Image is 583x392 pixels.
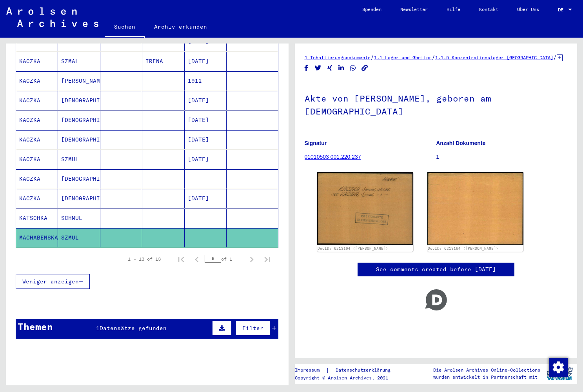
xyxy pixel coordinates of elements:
span: Weniger anzeigen [22,278,79,285]
p: 1 [436,153,567,161]
img: Zustimmung ändern [549,358,568,377]
span: Filter [242,325,263,332]
b: Signatur [305,140,327,146]
mat-cell: [DEMOGRAPHIC_DATA] [58,169,100,189]
mat-cell: KACZKA [16,111,58,130]
button: Next page [244,251,260,267]
img: Arolsen_neg.svg [6,7,98,27]
button: Share on Twitter [314,63,322,73]
h1: Akte von [PERSON_NAME], geboren am [DEMOGRAPHIC_DATA] [305,80,568,128]
button: Weniger anzeigen [16,274,90,289]
span: DE [558,7,567,13]
div: Themen [18,319,53,334]
mat-cell: [DATE] [185,130,227,149]
mat-cell: [DEMOGRAPHIC_DATA] [58,130,100,149]
a: DocID: 6213164 ([PERSON_NAME]) [428,246,498,250]
mat-cell: 1912 [185,71,227,91]
div: | [295,366,400,374]
p: wurden entwickelt in Partnerschaft mit [433,374,540,381]
a: Datenschutzerklärung [329,366,400,374]
a: 1 Inhaftierungsdokumente [305,54,371,60]
mat-cell: SZMUL [58,150,100,169]
mat-cell: [DATE] [185,150,227,169]
span: Datensätze gefunden [100,325,167,332]
a: Impressum [295,366,326,374]
button: Share on Facebook [302,63,311,73]
span: / [371,54,374,61]
mat-cell: SCHMUL [58,209,100,228]
img: 002.jpg [427,172,523,245]
mat-cell: [DEMOGRAPHIC_DATA] [58,111,100,130]
p: Copyright © Arolsen Archives, 2021 [295,374,400,381]
mat-cell: IRENA [142,52,184,71]
mat-cell: KACZKA [16,130,58,149]
button: Copy link [361,63,369,73]
mat-cell: KACZKA [16,91,58,110]
mat-cell: [PERSON_NAME] [58,71,100,91]
a: 1.1 Lager und Ghettos [374,54,432,60]
div: of 1 [205,255,244,263]
a: 01010503 001.220.237 [305,154,361,160]
a: Suchen [105,17,145,38]
a: Archiv erkunden [145,17,216,36]
mat-cell: [DEMOGRAPHIC_DATA] [58,189,100,208]
img: 001.jpg [317,172,413,245]
span: / [553,54,557,61]
b: Anzahl Dokumente [436,140,485,146]
a: See comments created before [DATE] [376,265,496,274]
button: First page [173,251,189,267]
button: Share on Xing [326,63,334,73]
mat-cell: KACZKA [16,71,58,91]
mat-cell: MACHABENSKA [16,228,58,247]
img: yv_logo.png [545,364,574,383]
div: 1 – 13 of 13 [128,256,161,263]
button: Last page [260,251,275,267]
a: 1.1.5 Konzentrationslager [GEOGRAPHIC_DATA] [435,54,553,60]
span: 1 [96,325,100,332]
mat-cell: [DATE] [185,52,227,71]
button: Previous page [189,251,205,267]
p: Die Arolsen Archives Online-Collections [433,367,540,374]
mat-cell: KACZKA [16,189,58,208]
span: / [432,54,435,61]
button: Filter [236,321,270,336]
mat-cell: KATSCHKA [16,209,58,228]
mat-cell: [DATE] [185,189,227,208]
button: Share on WhatsApp [349,63,357,73]
mat-cell: SZMUL [58,228,100,247]
mat-cell: KACZKA [16,169,58,189]
mat-cell: [DATE] [185,91,227,110]
mat-cell: [DATE] [185,111,227,130]
mat-cell: KACZKA [16,150,58,169]
mat-cell: [DEMOGRAPHIC_DATA] [58,91,100,110]
mat-cell: SZMAL [58,52,100,71]
button: Share on LinkedIn [337,63,345,73]
a: DocID: 6213164 ([PERSON_NAME]) [318,246,388,250]
mat-cell: KACZKA [16,52,58,71]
